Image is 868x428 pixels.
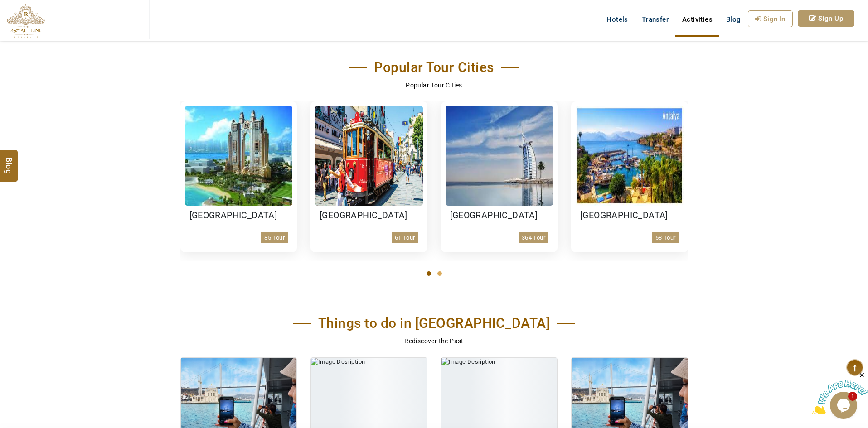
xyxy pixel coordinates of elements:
h2: Popular Tour Cities [349,59,519,76]
p: Popular Tour Cities [180,80,688,90]
h3: [GEOGRAPHIC_DATA] [580,210,679,221]
span: Blog [3,157,15,164]
a: Transfer [635,10,675,29]
h3: [GEOGRAPHIC_DATA] [320,210,418,221]
a: Hotels [600,10,635,29]
iframe: chat widget [812,371,868,414]
h3: [GEOGRAPHIC_DATA] [189,210,288,221]
h2: Things to do in [GEOGRAPHIC_DATA] [293,315,575,332]
a: Sign In [748,10,793,27]
p: 58 Tour [652,232,679,243]
a: [GEOGRAPHIC_DATA]364 Tour [441,101,558,252]
a: [GEOGRAPHIC_DATA]85 Tour [180,101,297,252]
a: Activities [675,10,719,29]
a: Sign Up [798,10,854,27]
a: [GEOGRAPHIC_DATA]61 Tour [310,101,427,252]
p: 85 Tour [261,232,288,243]
p: Rediscover the Past [180,336,688,346]
p: 61 Tour [392,232,418,243]
p: 364 Tour [519,232,548,243]
span: Blog [726,15,741,24]
h3: [GEOGRAPHIC_DATA] [450,210,549,221]
a: [GEOGRAPHIC_DATA]58 Tour [571,101,688,252]
a: Blog [719,10,748,29]
img: The Royal Line Holidays [7,4,45,38]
